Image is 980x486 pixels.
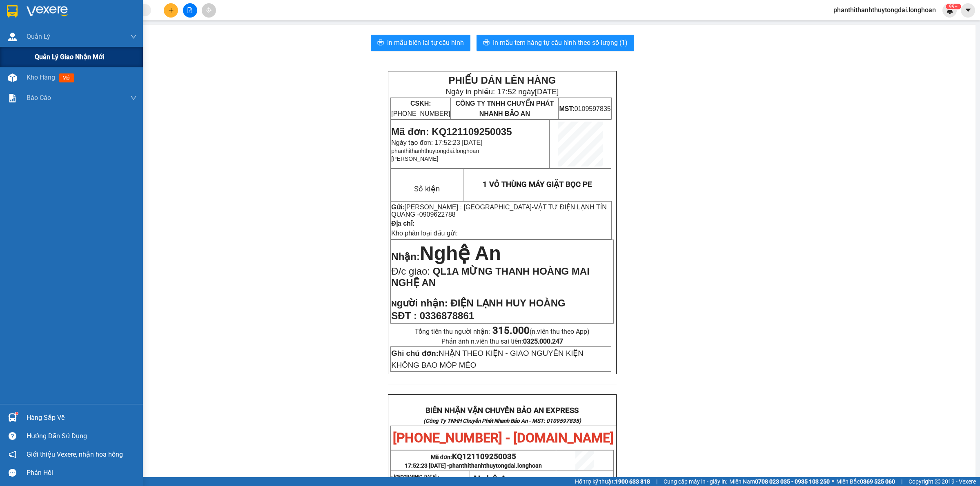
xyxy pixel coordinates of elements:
[946,4,961,9] sup: 240
[523,337,563,345] strong: 0325.000.247
[27,449,123,459] span: Giới thiệu Vexere, nhận hoa hồng
[391,349,584,369] span: NHẬN THEO KIỆN - GIAO NGUYÊN KIỆN KHÔNG BAO MÓP MÉO
[164,3,178,18] button: plus
[420,242,501,264] span: Nghệ An
[9,432,16,440] span: question-circle
[450,297,565,308] span: ĐIỆN LẠNH HUY HOÀNG
[455,100,554,117] span: CÔNG TY TNHH CHUYỂN PHÁT NHANH BẢO AN
[35,52,104,62] span: Quản lý giao nhận mới
[27,467,137,479] div: Phản hồi
[27,93,51,103] span: Báo cáo
[405,204,532,211] span: [PERSON_NAME] : [GEOGRAPHIC_DATA]
[901,477,902,486] span: |
[477,35,634,51] button: printerIn mẫu tem hàng tự cấu hình theo số lượng (1)
[391,139,482,146] span: Ngày tạo đơn: 17:52:23 [DATE]
[168,7,174,13] span: plus
[377,39,384,47] span: printer
[559,105,574,112] strong: MST:
[4,33,125,46] strong: (Công Ty TNHH Chuyển Phát Nhanh Bảo An - MST: 0109597835)
[832,480,834,483] span: ⚪️
[391,126,512,137] span: Mã đơn: KQ121109250035
[130,95,137,101] span: down
[755,478,830,485] strong: 0708 023 035 - 0935 103 250
[391,204,606,218] span: -
[391,310,417,321] strong: SĐT :
[391,204,606,218] span: VẬT TƯ ĐIỆN LẠNH TÍN QUANG -
[391,148,479,154] span: phanthithanhthuytongdai.longhoan
[419,211,456,218] span: 0909622788
[961,3,975,18] button: caret-down
[729,477,830,486] span: Miền Nam
[420,310,474,321] span: 0336878861
[27,31,50,42] span: Quản Lý
[8,94,17,102] img: solution-icon
[391,230,458,237] span: Kho phân loại đầu gửi:
[393,430,614,446] span: [PHONE_NUMBER] - [DOMAIN_NAME]
[8,413,17,422] img: warehouse-icon
[387,38,464,48] span: In mẫu biên lai tự cấu hình
[397,297,448,308] span: gười nhận:
[448,75,556,86] strong: PHIẾU DÁN LÊN HÀNG
[59,73,74,82] span: mới
[183,3,197,18] button: file-add
[423,418,581,424] strong: (Công Ty TNHH Chuyển Phát Nhanh Bảo An - MST: 0109597835)
[441,337,563,345] span: Phản ánh n.viên thu sai tiền:
[483,39,490,47] span: printer
[415,328,590,335] span: Tổng tiền thu người nhận:
[474,474,512,485] span: Nghệ An
[27,412,137,424] div: Hàng sắp về
[391,266,432,277] span: Đ/c giao:
[946,7,953,14] img: icon-new-feature
[535,87,559,96] span: [DATE]
[206,7,212,13] span: aim
[935,479,940,484] span: copyright
[449,462,542,469] span: phanthithanhthuytongdai.longhoan
[559,105,610,112] span: 0109597835
[391,100,450,117] span: [PHONE_NUMBER]
[414,184,440,193] span: Số kiện
[16,412,18,415] sup: 1
[445,87,559,96] span: Ngày in phiếu: 17:52 ngày
[493,38,628,48] span: In mẫu tem hàng tự cấu hình theo số lượng (1)
[8,33,17,41] img: warehouse-icon
[391,204,404,211] strong: Gửi:
[202,3,216,18] button: aim
[405,462,542,469] span: 17:52:23 [DATE] -
[27,73,55,81] span: Kho hàng
[391,155,438,162] span: [PERSON_NAME]
[492,325,530,336] strong: 315.000
[130,33,137,40] span: down
[5,12,124,31] strong: BIÊN NHẬN VẬN CHUYỂN BẢO AN EXPRESS
[9,450,16,458] span: notification
[27,430,137,442] div: Hướng dẫn sử dụng
[452,452,516,461] span: KQ121109250035
[470,474,474,485] span: -
[483,180,592,189] span: 1 VỎ THÙNG MÁY GIẶT BỌC PE
[391,474,468,486] span: - [GEOGRAPHIC_DATA] : [GEOGRAPHIC_DATA] 12-
[391,220,414,227] strong: Địa chỉ:
[664,477,727,486] span: Cung cấp máy in - giấy in:
[7,5,18,18] img: logo-vxr
[656,477,657,486] span: |
[410,100,431,107] strong: CSKH:
[492,328,590,335] span: (n.viên thu theo App)
[425,406,579,415] strong: BIÊN NHẬN VẬN CHUYỂN BẢO AN EXPRESS
[431,454,517,460] span: Mã đơn:
[860,478,895,485] strong: 0369 525 060
[615,478,650,485] strong: 1900 633 818
[371,35,470,51] button: printerIn mẫu biên lai tự cấu hình
[391,266,589,288] span: QL1A MỪNG THANH HOÀNG MAI NGHỆ AN
[187,7,193,13] span: file-add
[391,251,420,262] span: Nhận:
[391,300,448,308] strong: N
[7,49,124,80] span: [PHONE_NUMBER] - [DOMAIN_NAME]
[8,73,17,82] img: warehouse-icon
[964,7,972,14] span: caret-down
[827,5,942,15] span: phanthithanhthuytongdai.longhoan
[836,477,895,486] span: Miền Bắc
[9,469,16,477] span: message
[575,477,650,486] span: Hỗ trợ kỹ thuật:
[391,349,439,357] strong: Ghi chú đơn:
